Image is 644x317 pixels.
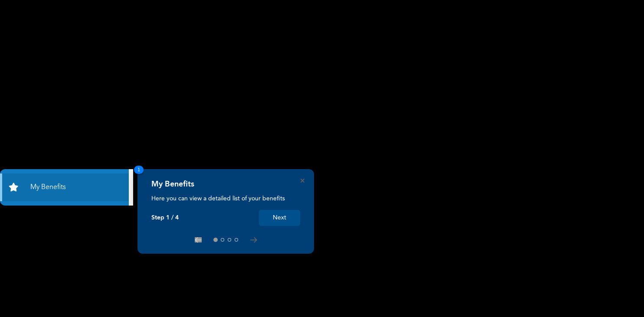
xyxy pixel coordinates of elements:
[134,166,144,174] span: 1
[151,214,179,222] p: Step 1 / 4
[301,179,304,183] button: Close
[151,194,300,203] p: Here you can view a detailed list of your benefits
[259,210,300,226] button: Next
[151,180,194,189] h4: My Benefits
